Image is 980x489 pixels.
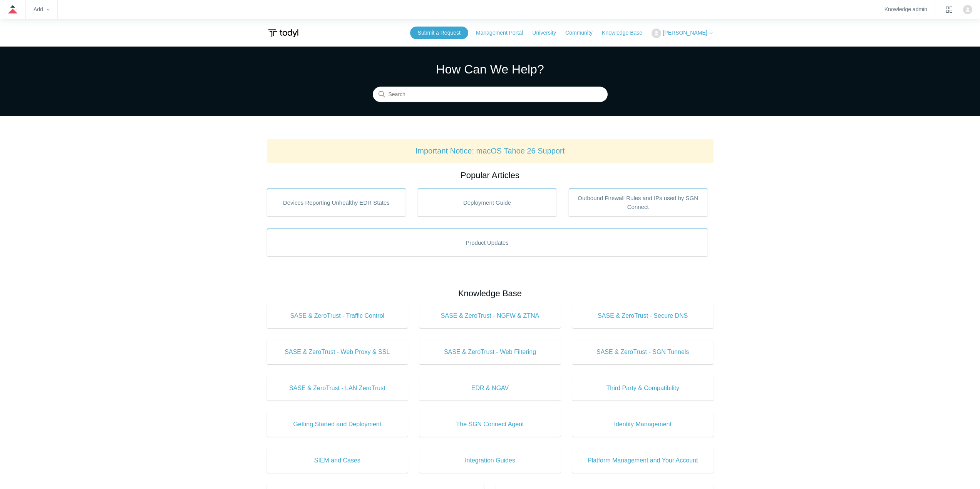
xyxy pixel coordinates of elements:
a: Devices Reporting Unhealthy EDR States [267,189,406,216]
zd-hc-trigger: Click your profile icon to open the profile menu [963,5,972,14]
a: Outbound Firewall Rules and IPs used by SGN Connect [568,189,708,216]
input: Search [373,87,608,102]
span: SASE & ZeroTrust - Web Filtering [431,347,549,357]
a: Important Notice: macOS Tahoe 26 Support [415,147,565,155]
span: [PERSON_NAME] [663,30,707,36]
img: Todyl Support Center Help Center home page [267,26,300,40]
span: The SGN Connect Agent [431,420,549,429]
a: SASE & ZeroTrust - Secure DNS [572,304,714,328]
span: SASE & ZeroTrust - NGFW & ZTNA [431,311,549,320]
a: Getting Started and Deployment [267,412,408,437]
a: Knowledge admin [885,7,927,12]
h1: How Can We Help? [373,60,608,78]
span: SASE & ZeroTrust - Web Proxy & SSL [278,347,397,357]
a: University [532,29,563,37]
h2: Knowledge Base [267,287,714,300]
span: Integration Guides [431,456,549,465]
h2: Popular Articles [267,169,714,182]
button: [PERSON_NAME] [652,28,713,38]
zd-hc-trigger: Add [34,7,50,12]
a: Management Portal [476,29,531,37]
a: Third Party & Compatibility [572,376,714,401]
a: SASE & ZeroTrust - SGN Tunnels [572,340,714,364]
span: Third Party & Compatibility [584,384,702,393]
a: Knowledge Base [602,29,650,37]
a: Integration Guides [419,448,561,473]
a: SIEM and Cases [267,448,408,473]
a: SASE & ZeroTrust - Web Filtering [419,340,561,364]
a: SASE & ZeroTrust - LAN ZeroTrust [267,376,408,401]
a: Submit a Request [410,27,468,39]
a: Product Updates [267,229,708,256]
a: SASE & ZeroTrust - NGFW & ZTNA [419,304,561,328]
span: EDR & NGAV [431,384,549,393]
a: Community [565,29,600,37]
a: Platform Management and Your Account [572,448,714,473]
span: SASE & ZeroTrust - Secure DNS [584,311,702,320]
a: EDR & NGAV [419,376,561,401]
a: Deployment Guide [417,189,557,216]
span: Identity Management [584,420,702,429]
a: The SGN Connect Agent [419,412,561,437]
span: SASE & ZeroTrust - SGN Tunnels [584,347,702,357]
a: Identity Management [572,412,714,437]
a: SASE & ZeroTrust - Web Proxy & SSL [267,340,408,364]
span: Platform Management and Your Account [584,456,702,465]
img: user avatar [963,5,972,14]
span: SASE & ZeroTrust - LAN ZeroTrust [278,384,397,393]
span: SASE & ZeroTrust - Traffic Control [278,311,397,320]
a: SASE & ZeroTrust - Traffic Control [267,304,408,328]
span: Getting Started and Deployment [278,420,397,429]
span: SIEM and Cases [278,456,397,465]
